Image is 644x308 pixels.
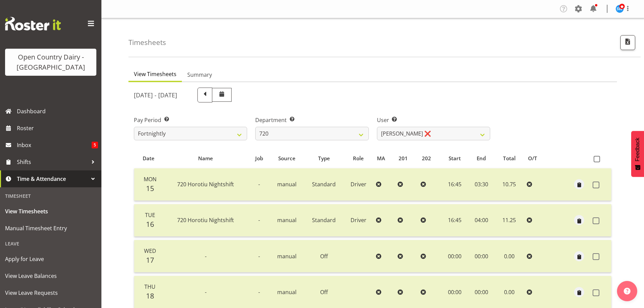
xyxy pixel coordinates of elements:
span: View Leave Balances [5,271,96,281]
a: Manual Timesheet Entry [2,220,100,237]
td: 00:00 [468,240,494,273]
button: Export CSV [620,35,635,50]
span: Roster [17,123,98,133]
span: Name [198,155,213,162]
td: 00:00 [441,240,469,273]
span: Time & Attendance [17,174,88,184]
span: Start [449,155,461,162]
div: Open Country Dairy - [GEOGRAPHIC_DATA] [12,52,90,72]
span: manual [277,216,296,224]
span: Driver [351,181,366,188]
span: manual [277,181,296,188]
img: steve-webb7510.jpg [616,5,624,13]
div: Timesheet [2,189,100,203]
td: 03:30 [468,168,494,201]
span: Type [318,155,330,162]
span: 17 [146,255,154,265]
span: O/T [528,155,537,162]
span: 720 Horotiu Nightshift [177,216,234,224]
td: 16:45 [441,168,469,201]
button: Feedback - Show survey [631,131,644,177]
span: - [205,253,207,260]
td: Standard [304,204,344,237]
span: 202 [422,155,431,162]
span: Driver [351,216,366,224]
span: Inbox [17,140,92,150]
span: View Leave Requests [5,288,96,298]
span: manual [277,253,296,260]
span: MA [377,155,385,162]
span: Role [353,155,364,162]
span: 15 [146,184,154,193]
span: - [205,288,207,296]
span: Date [143,155,154,162]
span: Job [255,155,263,162]
span: Summary [187,71,212,79]
span: 16 [146,219,154,229]
a: View Timesheets [2,203,100,220]
td: 0.00 [494,240,524,273]
td: Standard [304,168,344,201]
span: Apply for Leave [5,254,96,264]
h4: Timesheets [128,39,166,46]
span: manual [277,288,296,296]
span: - [258,216,260,224]
label: Department [255,116,368,124]
td: 04:00 [468,204,494,237]
span: 18 [146,291,154,301]
span: Tue [145,211,155,219]
a: Apply for Leave [2,251,100,267]
span: Mon [144,175,157,183]
span: Dashboard [17,106,98,116]
span: Manual Timesheet Entry [5,223,96,233]
span: Thu [144,283,156,290]
span: Wed [144,247,156,255]
label: Pay Period [134,116,247,124]
a: View Leave Balances [2,267,100,284]
span: - [258,253,260,260]
span: Total [503,155,516,162]
span: Source [278,155,295,162]
span: - [258,288,260,296]
span: 201 [399,155,408,162]
span: End [477,155,486,162]
span: 5 [92,142,98,148]
label: User [377,116,490,124]
td: 11.25 [494,204,524,237]
span: 720 Horotiu Nightshift [177,181,234,188]
a: View Leave Requests [2,284,100,301]
div: Leave [2,237,100,251]
span: Feedback [635,138,641,161]
td: Off [304,240,344,273]
td: 10.75 [494,168,524,201]
span: - [258,181,260,188]
span: View Timesheets [134,70,176,78]
span: Shifts [17,157,88,167]
td: 16:45 [441,204,469,237]
img: Rosterit website logo [5,17,61,30]
span: View Timesheets [5,206,96,216]
img: help-xxl-2.png [624,288,630,294]
h5: [DATE] - [DATE] [134,91,177,99]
